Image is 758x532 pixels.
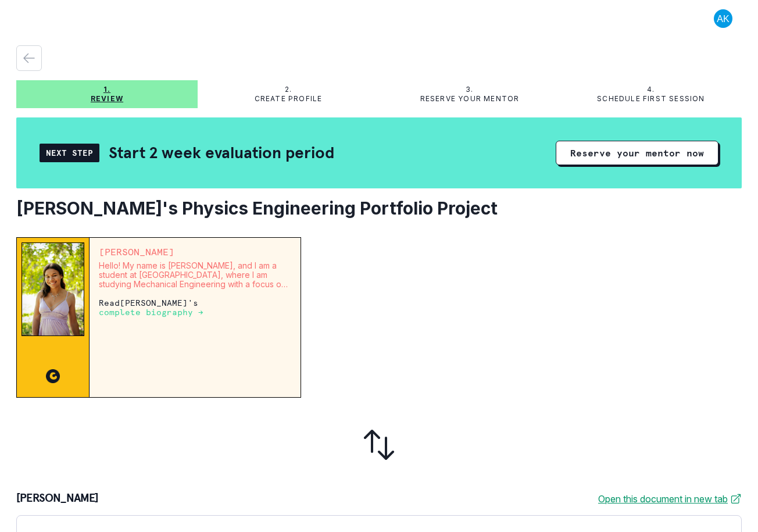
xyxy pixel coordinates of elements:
[556,141,718,165] button: Reserve your mentor now
[40,144,99,162] div: Next Step
[598,492,742,506] a: Open this document in new tab
[46,369,60,383] img: CC image
[647,85,655,94] p: 4.
[99,298,291,317] p: Read [PERSON_NAME] 's
[597,94,705,103] p: Schedule first session
[91,94,123,103] p: Review
[99,261,291,289] p: Hello! My name is [PERSON_NAME], and I am a student at [GEOGRAPHIC_DATA], where I am studying Mec...
[285,85,292,94] p: 2.
[109,142,334,163] h2: Start 2 week evaluation period
[466,85,473,94] p: 3.
[705,9,742,28] button: profile picture
[99,247,291,256] p: [PERSON_NAME]
[420,94,520,103] p: Reserve your mentor
[16,492,99,506] p: [PERSON_NAME]
[255,94,323,103] p: Create profile
[103,85,110,94] p: 1.
[16,198,742,219] h2: [PERSON_NAME]'s Physics Engineering Portfolio Project
[99,307,203,317] a: complete biography →
[22,242,84,336] img: Mentor Image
